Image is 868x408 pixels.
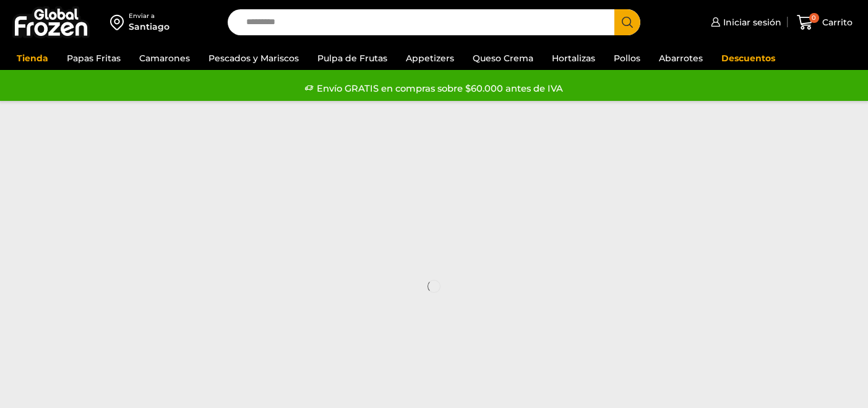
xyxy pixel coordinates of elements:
[11,46,54,70] a: Tienda
[546,46,601,70] a: Hortalizas
[608,46,647,70] a: Pollos
[614,9,640,35] button: Search button
[653,46,709,70] a: Abarrotes
[129,20,170,33] div: Santiago
[133,46,196,70] a: Camarones
[466,46,539,70] a: Queso Crema
[819,16,853,28] span: Carrito
[311,46,393,70] a: Pulpa de Frutas
[809,13,819,23] span: 0
[400,46,460,70] a: Appetizers
[129,12,170,20] div: Enviar a
[720,16,781,28] span: Iniciar sesión
[715,46,781,70] a: Descuentos
[708,10,781,35] a: Iniciar sesión
[202,46,305,70] a: Pescados y Mariscos
[61,46,127,70] a: Papas Fritas
[794,8,856,37] a: 0 Carrito
[110,12,129,33] img: address-field-icon.svg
